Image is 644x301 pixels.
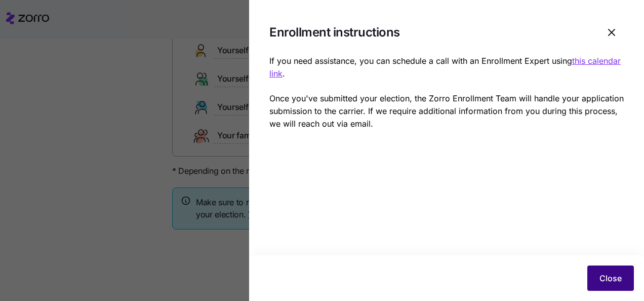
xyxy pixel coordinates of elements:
[269,24,591,40] h1: Enrollment instructions
[269,55,624,130] p: If you need assistance, you can schedule a call with an Enrollment Expert using . Once you've sub...
[587,266,634,291] button: Close
[269,56,621,79] a: this calendar link
[599,272,622,284] span: Close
